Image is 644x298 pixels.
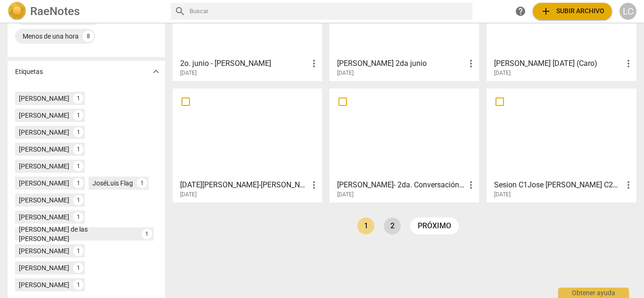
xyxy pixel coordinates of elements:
[19,111,69,120] div: [PERSON_NAME]
[19,145,69,154] div: [PERSON_NAME]
[8,2,26,21] img: Logo
[512,3,529,20] a: Obtener ayuda
[137,178,147,188] div: 1
[337,191,354,199] span: [DATE]
[73,93,83,104] div: 1
[308,179,320,191] span: more_vert
[533,3,612,20] button: Subir
[8,2,163,21] a: LogoRaeNotes
[19,225,138,243] div: [PERSON_NAME] de las [PERSON_NAME]
[494,191,511,199] span: [DATE]
[92,178,133,188] div: JoséLuis Flag
[19,212,69,222] div: [PERSON_NAME]
[540,6,552,17] span: add
[19,246,69,256] div: [PERSON_NAME]
[180,58,308,69] h3: 2o. junio - Claudia Ramirez
[410,217,459,234] a: próximo
[19,178,69,188] div: [PERSON_NAME]
[623,58,634,69] span: more_vert
[190,4,469,19] input: Buscar
[73,178,83,188] div: 1
[337,69,354,77] span: [DATE]
[23,32,79,41] div: Menos de una hora
[73,246,83,256] div: 1
[540,6,604,17] span: Subir archivo
[73,280,83,290] div: 1
[515,6,526,17] span: help
[19,161,69,171] div: [PERSON_NAME]
[73,144,83,154] div: 1
[337,58,465,69] h3: Graciela Soraide 2da junio
[73,161,83,171] div: 1
[73,127,83,137] div: 1
[180,191,197,199] span: [DATE]
[19,195,69,205] div: [PERSON_NAME]
[465,179,477,191] span: more_vert
[494,58,622,69] h3: Sofi Pinasco 2 Junio (Caro)
[73,212,83,222] div: 1
[73,195,83,205] div: 1
[150,66,162,77] span: expand_more
[180,69,197,77] span: [DATE]
[623,179,634,191] span: more_vert
[465,58,477,69] span: more_vert
[19,280,69,290] div: [PERSON_NAME]
[357,217,374,234] a: Page 1 is your current page
[149,64,163,79] button: Mostrar más
[494,69,511,77] span: [DATE]
[180,179,308,191] h3: 2º de junio-Lourdes Pereyra
[333,92,476,198] a: [PERSON_NAME]- 2da. Conversación Junio[DATE]
[142,229,152,239] div: 1
[19,263,69,273] div: [PERSON_NAME]
[73,110,83,121] div: 1
[15,67,43,77] p: Etiquetas
[384,217,401,234] a: Page 2
[490,92,633,198] a: Sesion C1Jose [PERSON_NAME] C2Hoty [DATE][DATE]
[494,179,622,191] h3: Sesion C1Jose Luis C2Hoty junio 2025
[83,31,94,42] div: 8
[176,92,319,198] a: [DATE][PERSON_NAME]-[PERSON_NAME][DATE]
[19,94,69,103] div: [PERSON_NAME]
[308,58,320,69] span: more_vert
[19,128,69,137] div: [PERSON_NAME]
[30,5,80,18] h2: RaeNotes
[174,6,186,17] span: search
[558,288,629,298] div: Obtener ayuda
[337,179,465,191] h3: Viviana- 2da. Conversación Junio
[619,3,636,20] button: LC
[73,263,83,273] div: 1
